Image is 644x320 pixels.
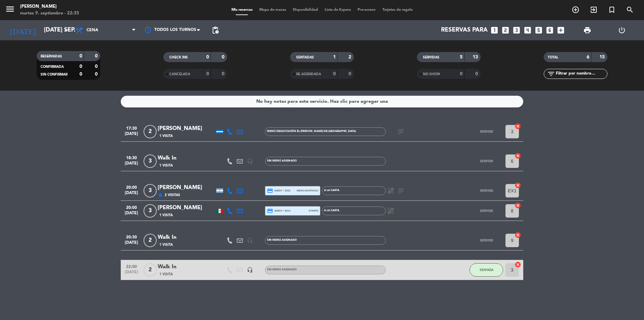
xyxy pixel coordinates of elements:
[267,159,297,162] span: Sin menú asignado
[158,263,215,271] div: Walk In
[123,191,140,198] span: [DATE]
[123,233,140,240] span: 20:30
[144,184,157,197] span: 3
[309,209,318,213] span: stripe
[480,268,493,272] span: SENTADA
[267,188,273,194] i: credit_card
[515,202,521,209] i: cancel
[267,208,273,214] i: credit_card
[144,125,157,138] span: 2
[590,6,598,14] i: exit_to_app
[159,242,173,247] span: 1 Visita
[296,56,314,59] span: SENTADAS
[169,56,188,59] span: CHECK INS
[515,232,521,238] i: cancel
[599,55,606,59] strong: 15
[515,152,521,159] i: cancel
[423,56,439,59] span: SERVIDAS
[515,123,521,130] i: cancel
[95,72,99,77] strong: 0
[587,55,589,59] strong: 6
[158,192,163,198] i: star
[159,163,173,168] span: 1 Visita
[515,182,521,189] i: cancel
[297,188,318,193] span: mercadopago
[20,3,79,10] div: [PERSON_NAME]
[87,28,98,33] span: Cena
[626,6,634,14] i: search
[501,26,510,35] i: looks_two
[256,8,289,12] span: Mapa de mesas
[480,238,493,242] span: SERVIDO
[545,26,554,35] i: looks_6
[470,263,503,277] button: SENTADA
[206,72,209,76] strong: 0
[348,55,353,59] strong: 2
[228,8,256,12] span: Mis reservas
[470,204,503,218] button: SERVIDO
[512,26,521,35] i: looks_3
[572,6,580,14] i: add_circle_outline
[267,208,290,214] span: amex * 3014
[321,8,354,12] span: Lista de Espera
[618,26,626,34] i: power_settings_new
[158,183,215,192] div: [PERSON_NAME]
[348,72,353,76] strong: 0
[158,203,215,212] div: [PERSON_NAME]
[470,154,503,168] button: SERVIDO
[548,56,558,59] span: TOTAL
[41,55,62,58] span: RESERVADAS
[95,54,99,58] strong: 0
[397,187,405,195] i: subject
[169,73,190,76] span: CANCELADA
[158,124,215,133] div: [PERSON_NAME]
[470,234,503,247] button: SERVIDO
[423,73,440,76] span: NO SHOW
[387,187,395,195] i: healing
[123,124,140,132] span: 17:30
[62,26,70,34] i: arrow_drop_down
[41,65,64,68] span: CONFIRMADA
[159,213,173,218] span: 1 Visita
[397,128,405,136] i: subject
[123,183,140,191] span: 20:00
[441,27,488,34] span: Reservas para
[123,153,140,161] span: 18:30
[387,207,395,215] i: healing
[158,233,215,242] div: Walk In
[123,211,140,219] span: [DATE]
[159,133,173,139] span: 1 Visita
[267,239,297,241] span: Sin menú asignado
[123,203,140,211] span: 20:00
[534,26,543,35] i: looks_5
[144,204,157,218] span: 3
[324,209,339,212] span: A la carta
[20,10,79,17] div: martes 9. septiembre - 22:35
[144,234,157,247] span: 2
[460,72,463,76] strong: 0
[222,72,226,76] strong: 0
[379,8,416,12] span: Tarjetas de regalo
[256,98,388,105] div: No hay notas para este servicio. Haz clic para agregar una
[604,20,639,40] div: LOG OUT
[296,73,321,76] span: RE AGENDADA
[267,130,356,133] span: Menú degustación El [PERSON_NAME] de [GEOGRAPHIC_DATA]
[556,26,565,35] i: add_box
[480,189,493,192] span: SERVIDO
[555,70,607,78] input: Filtrar por nombre...
[480,159,493,163] span: SERVIDO
[95,64,99,69] strong: 0
[247,267,253,273] i: headset_mic
[333,55,336,59] strong: 1
[206,55,209,59] strong: 0
[289,8,321,12] span: Disponibilidad
[547,70,555,78] i: filter_list
[470,184,503,197] button: SERVIDO
[79,64,82,69] strong: 0
[41,73,67,76] span: SIN CONFIRMAR
[354,8,379,12] span: Pre-acceso
[480,130,493,133] span: SERVIDO
[144,263,157,277] span: 2
[158,154,215,163] div: Walk In
[5,4,15,14] i: menu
